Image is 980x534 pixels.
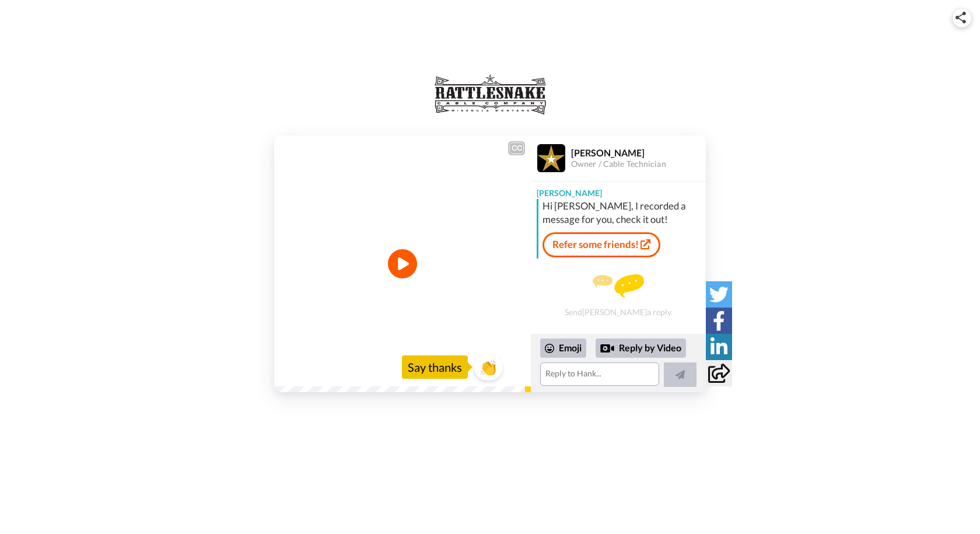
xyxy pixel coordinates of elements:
img: message.svg [593,274,644,298]
img: logo [429,71,551,118]
a: Refer some friends! [542,232,660,257]
img: ic_share.svg [956,12,966,23]
div: Say thanks [402,355,468,379]
div: Hi [PERSON_NAME], I recorded a message for you, check it out! [542,199,703,227]
span: 0:17 [311,363,332,377]
button: 👏 [474,354,503,381]
img: Profile Image [537,144,565,172]
div: Send [PERSON_NAME] a reply. [531,263,706,328]
img: Full screen [509,364,520,376]
div: [PERSON_NAME] [571,147,705,158]
div: Reply by Video [600,341,614,355]
div: [PERSON_NAME] [531,182,706,199]
div: Owner / Cable Technician [571,159,705,169]
div: CC [509,142,524,154]
div: Emoji [540,338,586,357]
div: Reply by Video [596,338,686,358]
span: / [305,363,309,377]
span: 0:00 [282,363,303,377]
span: 👏 [474,358,503,376]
